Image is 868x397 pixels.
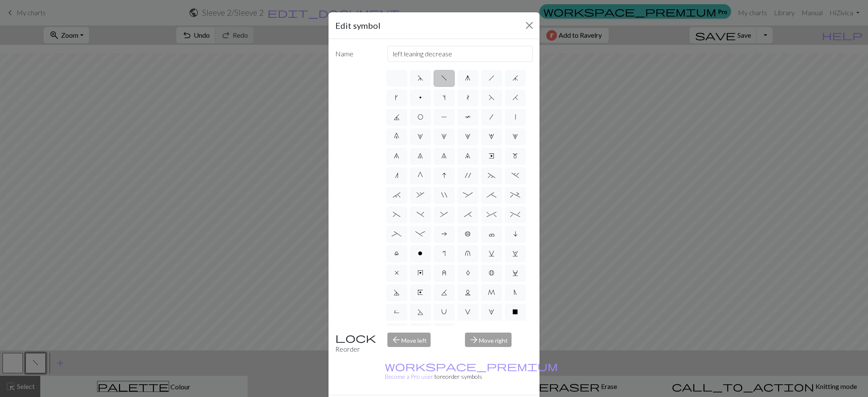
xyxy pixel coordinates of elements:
span: b [465,230,471,237]
span: workspace_premium [385,360,558,372]
span: u [465,250,470,257]
span: G [417,172,423,179]
span: J [394,114,400,120]
span: y [417,269,423,276]
span: w [512,250,518,257]
span: , [417,192,424,198]
span: - [415,230,425,237]
span: ' [465,172,471,179]
span: S [417,308,423,315]
span: 4 [489,133,494,140]
span: T [465,114,471,120]
span: D [394,289,400,296]
span: s [442,94,445,101]
span: ; [487,192,496,198]
span: z [442,269,446,276]
span: N [514,289,517,296]
span: j [512,75,518,81]
div: Reorder [330,333,382,354]
span: ( [393,211,401,218]
span: O [417,114,423,120]
span: E [417,289,423,296]
span: P [441,114,447,120]
span: f [441,75,447,81]
span: 9 [465,153,470,159]
span: 1 [417,133,423,140]
span: " [441,192,447,198]
span: F [489,94,495,101]
h5: Edit symbol [335,19,381,32]
span: 8 [441,153,447,159]
span: r [442,250,445,257]
span: t [466,94,470,101]
span: 6 [394,153,399,159]
span: o [418,250,423,257]
span: V [465,308,470,315]
span: : [463,192,473,198]
span: C [512,269,518,276]
span: k [395,94,398,101]
span: I [442,172,446,179]
span: 0 [394,133,399,140]
span: x [395,269,399,276]
span: a [441,230,447,237]
span: K [441,289,447,296]
span: n [395,172,398,179]
span: 7 [417,153,423,159]
span: d [417,75,423,81]
span: 3 [465,133,470,140]
span: W [489,308,494,315]
span: L [465,289,471,296]
span: e [489,153,494,159]
span: ` [393,192,401,198]
span: _ [392,230,401,237]
span: p [419,94,422,101]
button: Close [523,19,536,32]
span: 2 [441,133,447,140]
label: Name [330,46,382,62]
span: ~ [488,172,495,179]
span: A [466,269,470,276]
span: . [512,172,519,179]
span: m [512,153,518,159]
span: + [510,192,520,198]
span: | [515,114,516,120]
span: 5 [512,133,518,140]
span: X [512,308,518,315]
span: ) [417,211,424,218]
span: i [513,230,517,237]
span: % [510,211,520,218]
span: U [441,308,447,315]
span: M [488,289,495,296]
span: g [465,75,470,81]
small: to reorder symbols [385,363,558,380]
a: Become a Pro user [385,363,558,380]
span: B [489,269,494,276]
span: ^ [487,211,496,218]
span: H [512,94,518,101]
span: & [440,211,448,218]
span: v [489,250,495,257]
span: h [489,75,495,81]
span: / [490,114,493,120]
span: c [489,230,495,237]
span: R [394,308,400,315]
span: l [394,250,399,257]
